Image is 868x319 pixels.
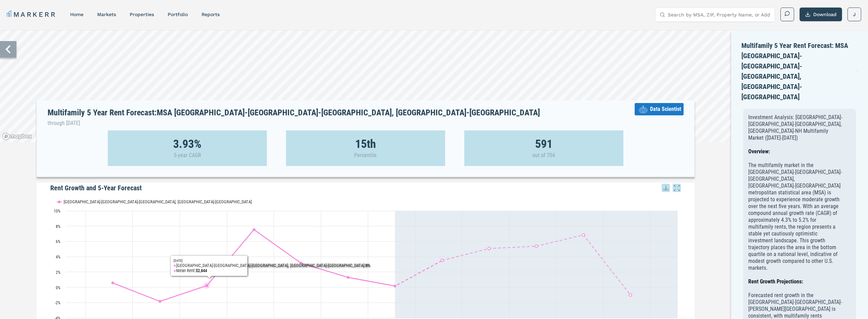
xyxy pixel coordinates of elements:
[55,301,61,305] text: -2%
[650,105,681,113] span: Data Scientist
[205,284,209,288] path: Thursday, 29 Jul, 20:00, 0.23. Boston-Cambridge-Newton, MA-NH.
[50,183,681,193] h5: Rent Growth and 5-Year Forecast
[488,247,490,250] path: Thursday, 29 Jul, 20:00, 5.08. Boston-Cambridge-Newton, MA-NH.
[173,140,202,147] strong: 3.93%
[748,148,770,155] strong: Overview:
[299,262,302,265] path: Saturday, 29 Jul, 20:00, 3.17. Boston-Cambridge-Newton, MA-NH.
[354,152,377,159] p: Percentile
[748,278,803,285] strong: Rent Growth Projections:
[56,239,61,244] text: 6%
[741,40,858,107] div: Multifamily 5 Year Rent Forecast: MSA [GEOGRAPHIC_DATA]-[GEOGRAPHIC_DATA]-[GEOGRAPHIC_DATA], [GEO...
[2,132,32,140] a: Mapbox logo
[441,259,443,262] path: Wednesday, 29 Jul, 20:00, 3.52. Boston-Cambridge-Newton, MA-NH.
[202,12,220,17] a: reports
[532,152,555,159] p: out of 704
[393,285,396,288] path: Tuesday, 29 Jul, 20:00, 0.17. Boston-Cambridge-Newton, MA-NH.
[111,282,114,284] path: Monday, 29 Jul, 20:00, 0.58. Boston-Cambridge-Newton, MA-NH.
[252,228,255,231] path: Friday, 29 Jul, 20:00, 7.55. Boston-Cambridge-Newton, MA-NH.
[56,224,61,229] text: 8%
[48,108,540,128] h1: Multifamily 5 Year Rent Forecast: MSA [GEOGRAPHIC_DATA]-[GEOGRAPHIC_DATA]-[GEOGRAPHIC_DATA], [GEO...
[56,255,61,259] text: 4%
[347,276,349,279] path: Monday, 29 Jul, 20:00, 1.3. Boston-Cambridge-Newton, MA-NH.
[847,8,861,21] button: J
[668,8,770,22] input: Search by MSA, ZIP, Property Name, or Address
[748,162,842,271] p: The multifamily market in the [GEOGRAPHIC_DATA]-[GEOGRAPHIC_DATA]-[GEOGRAPHIC_DATA], [GEOGRAPHIC_...
[54,209,61,214] text: 10%
[130,12,154,17] a: properties
[748,114,842,141] p: Investment Analysis: [GEOGRAPHIC_DATA]-[GEOGRAPHIC_DATA]-[GEOGRAPHIC_DATA], [GEOGRAPHIC_DATA]-NH ...
[48,119,540,128] p: through [DATE]
[56,285,61,290] text: 0%
[56,270,61,275] text: 2%
[582,233,585,236] path: Sunday, 29 Jul, 20:00, 6.85. Boston-Cambridge-Newton, MA-NH.
[535,245,537,247] path: Saturday, 29 Jul, 20:00, 5.38. Boston-Cambridge-Newton, MA-NH.
[629,294,632,296] path: Monday, 29 Jul, 20:00, -0.99. Boston-Cambridge-Newton, MA-NH.
[97,12,116,17] a: markets
[853,11,856,18] span: J
[174,152,201,159] p: 5-year CAGR
[635,103,684,115] button: Data Scientist
[800,8,842,21] button: Download
[64,199,252,204] text: [GEOGRAPHIC_DATA]-[GEOGRAPHIC_DATA]-[GEOGRAPHIC_DATA], [GEOGRAPHIC_DATA]-[GEOGRAPHIC_DATA]
[168,12,188,17] a: Portfolio
[535,140,553,147] strong: 591
[70,12,83,17] a: home
[7,10,56,19] a: MARKERR
[158,300,161,303] path: Wednesday, 29 Jul, 20:00, -1.83. Boston-Cambridge-Newton, MA-NH.
[355,140,376,147] strong: 15th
